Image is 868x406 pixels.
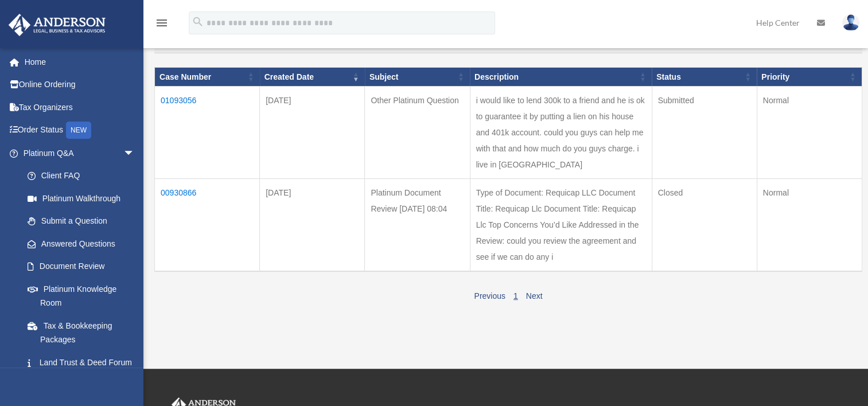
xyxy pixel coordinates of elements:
[16,351,146,374] a: Land Trust & Deed Forum
[470,87,652,179] td: i would like to lend 300k to a friend and he is ok to guarantee it by putting a lien on his house...
[16,314,146,351] a: Tax & Bookkeeping Packages
[16,187,146,210] a: Platinum Walkthrough
[66,122,91,139] div: NEW
[192,15,204,28] i: search
[8,96,152,119] a: Tax Organizers
[842,14,859,31] img: User Pic
[155,87,260,179] td: 01093056
[652,67,757,87] th: Status: activate to sort column ascending
[16,255,146,278] a: Document Review
[260,179,365,272] td: [DATE]
[16,210,146,233] a: Submit a Question
[470,67,652,87] th: Description: activate to sort column ascending
[474,291,505,300] a: Previous
[155,20,169,30] a: menu
[8,73,152,96] a: Online Ordering
[8,142,146,165] a: Platinum Q&Aarrow_drop_down
[365,87,470,179] td: Other Platinum Question
[526,291,543,300] a: Next
[260,87,365,179] td: [DATE]
[16,165,146,188] a: Client FAQ
[757,179,862,272] td: Normal
[8,119,152,142] a: Order StatusNEW
[16,232,141,255] a: Answered Questions
[8,50,152,73] a: Home
[470,179,652,272] td: Type of Document: Requicap LLC Document Title: Requicap Llc Document Title: Requicap Llc Top Conc...
[365,67,470,87] th: Subject: activate to sort column ascending
[365,179,470,272] td: Platinum Document Review [DATE] 08:04
[155,67,260,87] th: Case Number: activate to sort column ascending
[652,179,757,272] td: Closed
[5,14,109,36] img: Anderson Advisors Platinum Portal
[513,291,518,300] a: 1
[16,278,146,314] a: Platinum Knowledge Room
[260,67,365,87] th: Created Date: activate to sort column ascending
[757,87,862,179] td: Normal
[155,16,169,30] i: menu
[123,142,146,165] span: arrow_drop_down
[652,87,757,179] td: Submitted
[155,179,260,272] td: 00930866
[757,67,862,87] th: Priority: activate to sort column ascending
